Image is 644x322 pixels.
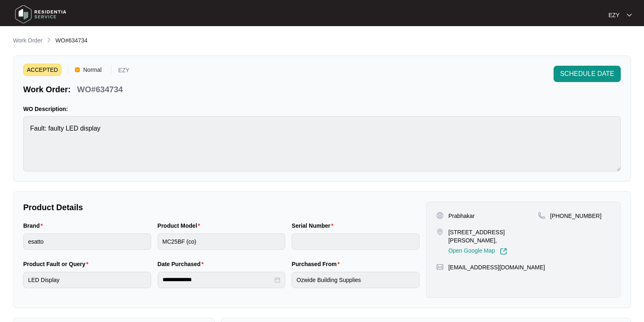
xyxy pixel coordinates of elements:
[448,212,475,220] p: Prabhakar
[292,222,336,230] label: Serial Number
[292,260,343,268] label: Purchased From
[23,272,151,288] input: Product Fault or Query
[80,64,105,76] span: Normal
[158,233,286,250] input: Product Model
[23,202,420,213] p: Product Details
[13,36,42,44] p: Work Order
[23,116,621,171] textarea: Fault: faulty LED display
[550,212,602,220] p: [PHONE_NUMBER]
[554,66,621,82] button: SCHEDULE DATE
[12,2,69,27] img: residentia service logo
[292,233,420,250] input: Serial Number
[163,275,273,284] input: Date Purchased
[11,36,44,45] a: Work Order
[23,64,62,76] span: ACCEPTED
[448,228,538,244] p: [STREET_ADDRESS][PERSON_NAME],
[448,248,507,255] a: Open Google Map
[538,212,545,219] img: map-pin
[560,69,614,79] span: SCHEDULE DATE
[23,260,92,268] label: Product Fault or Query
[55,37,88,44] span: WO#634734
[292,272,420,288] input: Purchased From
[158,222,204,230] label: Product Model
[500,248,507,255] img: Link-External
[448,263,545,271] p: [EMAIL_ADDRESS][DOMAIN_NAME]
[46,37,52,43] img: chevron-right
[23,105,621,113] p: WO Description:
[23,84,70,95] p: Work Order:
[118,67,129,76] p: EZY
[75,67,80,72] img: Vercel Logo
[627,13,632,17] img: dropdown arrow
[23,222,46,230] label: Brand
[23,233,151,250] input: Brand
[158,260,207,268] label: Date Purchased
[436,212,444,219] img: user-pin
[436,263,444,271] img: map-pin
[436,228,444,235] img: map-pin
[77,84,123,95] p: WO#634734
[609,11,620,19] p: EZY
